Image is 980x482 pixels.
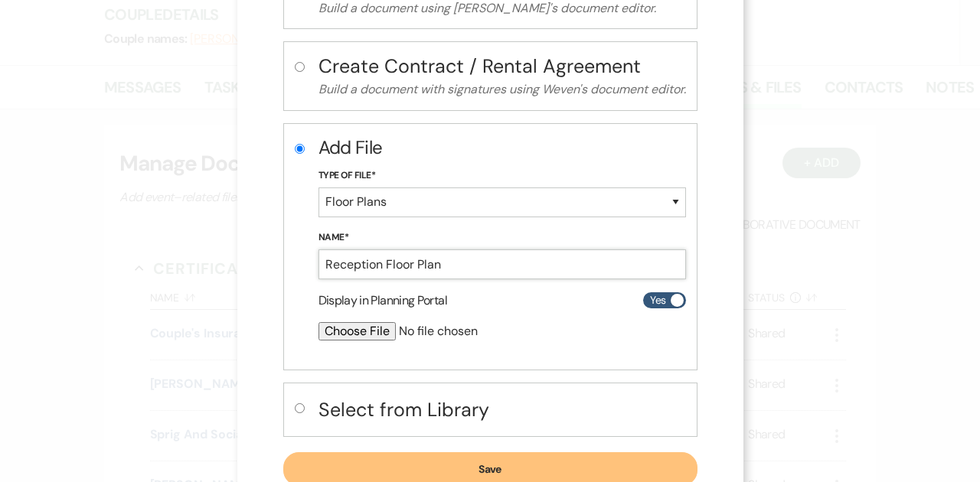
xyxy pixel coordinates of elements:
p: Build a document with signatures using Weven's document editor. [318,80,686,99]
label: Name* [318,230,686,246]
span: Yes [650,291,665,310]
div: Display in Planning Portal [318,291,686,310]
button: Create Contract / Rental AgreementBuild a document with signatures using Weven's document editor. [318,53,686,99]
h4: Create Contract / Rental Agreement [318,53,686,80]
label: Type of File* [318,168,686,184]
button: Select from Library [318,394,686,425]
h4: Select from Library [318,396,686,423]
h2: Add File [318,135,686,161]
